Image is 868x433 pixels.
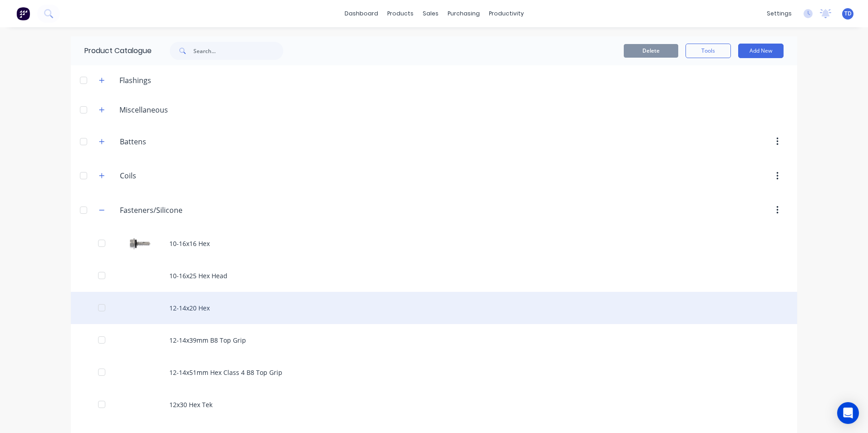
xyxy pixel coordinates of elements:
div: Product Catalogue [71,36,152,65]
img: Factory [16,7,30,20]
span: TD [844,10,852,18]
button: Add New [738,44,784,58]
div: 10-16x25 Hex Head [71,260,797,292]
input: Enter category name [120,205,227,216]
div: 12-14x39mm B8 Top Grip [71,324,797,356]
input: Enter category name [120,136,227,147]
div: sales [418,7,443,20]
div: productivity [484,7,528,20]
div: Flashings [112,75,158,86]
a: dashboard [340,7,383,20]
button: Delete [624,44,678,58]
div: 12-14x51mm Hex Class 4 B8 Top Grip [71,356,797,389]
div: 12-14x20 Hex [71,292,797,324]
div: 10-16x16 Hex10-16x16 Hex [71,227,797,260]
div: settings [762,7,796,20]
input: Enter category name [120,170,227,181]
div: purchasing [443,7,484,20]
div: Open Intercom Messenger [837,402,859,424]
div: 12x30 Hex Tek [71,389,797,421]
div: Miscellaneous [112,104,175,115]
input: Search... [193,42,283,60]
div: products [383,7,418,20]
button: Tools [686,44,731,58]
